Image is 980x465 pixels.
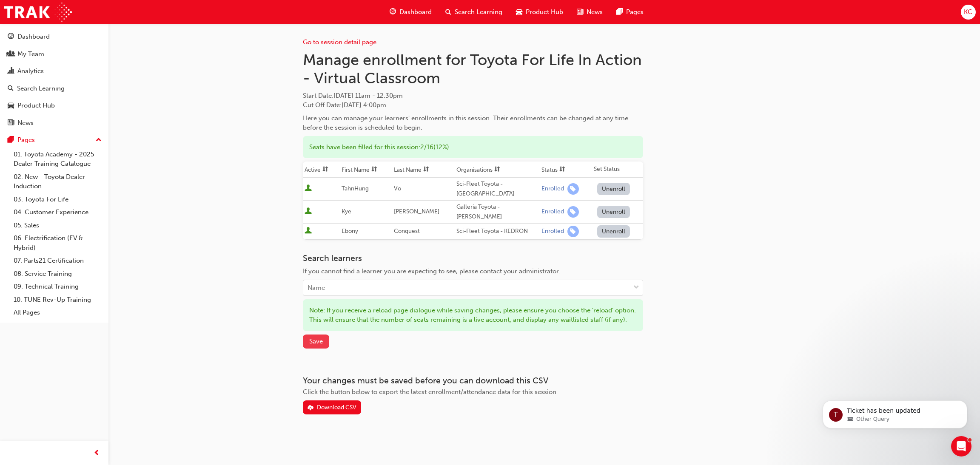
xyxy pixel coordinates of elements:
button: Unenroll [597,225,630,238]
th: Toggle SortBy [392,162,455,178]
span: learningRecordVerb_ENROLL-icon [567,206,579,218]
div: Download CSV [317,404,356,411]
button: Download CSV [303,400,362,414]
span: search-icon [445,7,451,17]
span: Ebony [342,227,358,235]
span: chart-icon [8,68,14,75]
span: Kye [342,208,351,215]
button: Unenroll [597,183,630,195]
span: guage-icon [390,7,396,17]
button: Unenroll [597,206,630,218]
div: Dashboard [17,32,50,42]
a: 01. Toyota Academy - 2025 Dealer Training Catalogue [10,148,105,170]
button: DashboardMy TeamAnalyticsSearch LearningProduct HubNews [3,27,105,132]
span: Pages [626,7,644,17]
span: User is active [305,207,312,216]
span: pages-icon [616,7,623,17]
th: Toggle SortBy [303,162,340,178]
iframe: Intercom live chat [951,436,971,456]
a: pages-iconPages [610,3,650,21]
span: up-icon [96,135,102,146]
span: Vo [394,185,401,192]
button: Pages [3,132,105,148]
span: sorting-icon [322,166,328,173]
a: 04. Customer Experience [10,206,105,219]
span: car-icon [516,7,522,17]
span: Search Learning [455,7,502,17]
th: Set Status [592,162,643,178]
a: 05. Sales [10,219,105,232]
a: My Team [3,46,105,62]
button: Save [303,335,329,349]
th: Toggle SortBy [340,162,392,178]
span: news-icon [577,7,583,17]
span: [PERSON_NAME] [394,208,439,215]
h1: Manage enrollment for Toyota For Life In Action - Virtual Classroom [303,51,643,88]
span: guage-icon [8,33,14,41]
span: Conquest [394,227,420,235]
span: If you cannot find a learner you are expecting to see, please contact your administrator. [303,267,560,275]
span: search-icon [8,85,14,93]
span: User is active [305,184,312,193]
span: news-icon [8,119,14,127]
span: User is active [305,227,312,235]
a: news-iconNews [570,3,610,21]
span: Click the button below to export the latest enrollment/attendance data for this session [303,388,556,396]
img: Trak [4,3,72,22]
div: Enrolled [541,185,564,193]
span: Cut Off Date : [DATE] 4:00pm [303,101,386,109]
span: TahnHung [342,185,369,192]
a: car-iconProduct Hub [509,3,570,21]
a: All Pages [10,306,105,319]
h3: Your changes must be saved before you can download this CSV [303,376,643,386]
span: learningRecordVerb_ENROLL-icon [567,183,579,195]
span: down-icon [633,282,639,293]
span: people-icon [8,51,14,58]
a: 10. TUNE Rev-Up Training [10,293,105,306]
div: Sci-Fleet Toyota - [GEOGRAPHIC_DATA] [456,179,538,198]
span: Start Date : [303,91,643,101]
a: 08. Service Training [10,267,105,281]
span: sorting-icon [559,166,565,173]
div: Search Learning [17,84,65,94]
a: 09. Technical Training [10,280,105,293]
div: Galleria Toyota - [PERSON_NAME] [456,202,538,221]
a: 06. Electrification (EV & Hybrid) [10,232,105,254]
a: Search Learning [3,81,105,96]
span: prev-icon [94,448,100,459]
div: Here you can manage your learners' enrollments in this session. Their enrollments can be changed ... [303,113,643,133]
a: guage-iconDashboard [383,3,439,21]
span: sorting-icon [494,166,500,173]
th: Toggle SortBy [455,162,540,178]
span: News [587,7,603,17]
div: Name [308,283,325,293]
a: 02. New - Toyota Dealer Induction [10,170,105,193]
a: Go to session detail page [303,38,376,46]
iframe: Intercom notifications message [810,383,980,442]
a: News [3,115,105,131]
a: search-iconSearch Learning [439,3,509,21]
span: [DATE] 11am - 12:30pm [333,92,403,99]
div: Note: If you receive a reload page dialogue while saving changes, please ensure you choose the 'r... [303,299,643,331]
th: Toggle SortBy [540,162,592,178]
h3: Search learners [303,253,643,263]
span: Dashboard [399,7,432,17]
div: Analytics [17,66,44,76]
div: Sci-Fleet Toyota - KEDRON [456,227,538,236]
span: sorting-icon [371,166,377,173]
button: KC [961,5,976,20]
a: 07. Parts21 Certification [10,254,105,267]
span: Product Hub [526,7,563,17]
span: car-icon [8,102,14,110]
span: Save [309,337,323,345]
div: News [17,118,34,128]
div: Product Hub [17,101,55,111]
a: Dashboard [3,29,105,45]
div: Seats have been filled for this session : 2 / 16 ( 12% ) [303,136,643,159]
span: learningRecordVerb_ENROLL-icon [567,226,579,237]
span: download-icon [308,405,313,412]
